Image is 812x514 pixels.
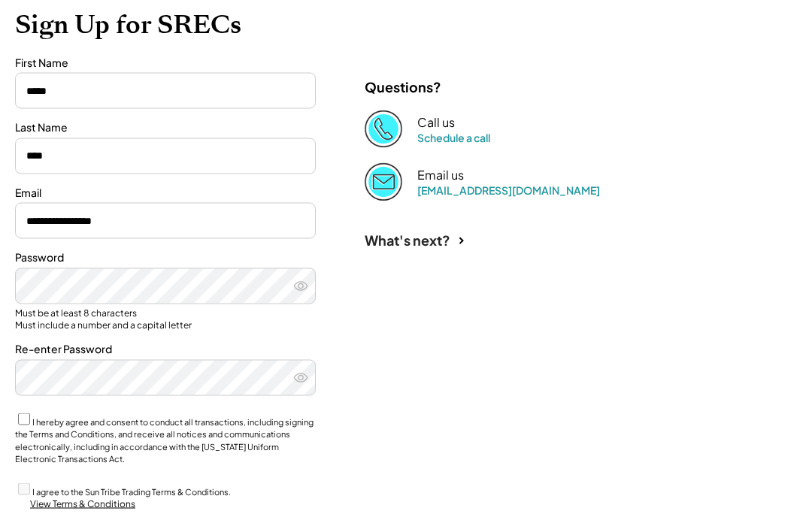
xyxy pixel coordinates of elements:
div: What's next? [365,231,450,249]
div: Call us [417,115,455,131]
img: Email%202%403x.png [365,163,402,201]
h1: Sign Up for SRECs [15,9,797,41]
div: First Name [15,56,316,71]
label: I agree to the Sun Tribe Trading Terms & Conditions. [32,487,231,497]
div: Password [15,250,316,265]
div: View Terms & Conditions [30,498,135,511]
a: Schedule a call [417,131,490,144]
div: Re-enter Password [15,342,316,357]
label: I hereby agree and consent to conduct all transactions, including signing the Terms and Condition... [15,417,314,464]
div: Questions? [365,78,441,95]
a: [EMAIL_ADDRESS][DOMAIN_NAME] [417,183,600,197]
div: Last Name [15,120,316,135]
img: Phone%20copy%403x.png [365,110,402,148]
div: Email us [417,168,464,183]
div: Must be at least 8 characters Must include a number and a capital letter [15,307,316,331]
div: Email [15,186,316,201]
